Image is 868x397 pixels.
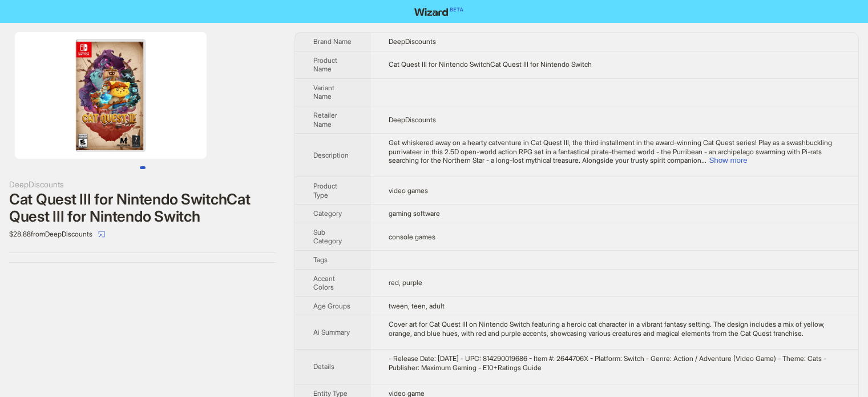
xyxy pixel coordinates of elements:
[313,83,334,101] span: Variant Name
[389,232,435,241] span: console games
[389,37,436,46] span: DeepDiscounts
[9,191,276,225] div: Cat Quest III for Nintendo SwitchCat Quest III for Nintendo Switch
[389,138,840,165] div: Get whiskered away on a hearty catventure in Cat Quest III, the third installment in the award-wi...
[709,156,747,165] button: Expand
[389,278,422,287] span: red, purple
[389,209,440,218] span: gaming software
[313,209,342,218] span: Category
[98,231,105,238] span: select
[389,60,592,69] span: Cat Quest III for Nintendo SwitchCat Quest III for Nintendo Switch
[389,354,840,372] div: - Release Date: 8/8/2024 - UPC: 814290019686 - Item #: 2644706X - Platform: Switch - Genre: Actio...
[389,138,832,165] span: Get whiskered away on a hearty catventure in Cat Quest III, the third installment in the award-wi...
[313,56,337,74] span: Product Name
[15,32,207,159] img: Cat Quest III for Nintendo SwitchCat Quest III for Nintendo Switch image 1
[701,156,706,165] span: ...
[313,255,328,264] span: Tags
[313,362,334,371] span: Details
[389,186,428,195] span: video games
[313,302,350,310] span: Age Groups
[9,178,276,191] div: DeepDiscounts
[313,111,337,129] span: Retailer Name
[389,302,445,310] span: tween, teen, adult
[313,151,349,159] span: Description
[313,274,335,292] span: Accent Colors
[313,328,350,336] span: Ai Summary
[389,320,840,338] div: Cover art for Cat Quest III on Nintendo Switch featuring a heroic cat character in a vibrant fant...
[313,228,342,246] span: Sub Category
[389,115,436,124] span: DeepDiscounts
[9,225,276,243] div: $28.88 from DeepDiscounts
[313,182,337,199] span: Product Type
[313,37,352,46] span: Brand Name
[140,166,146,169] button: Go to slide 1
